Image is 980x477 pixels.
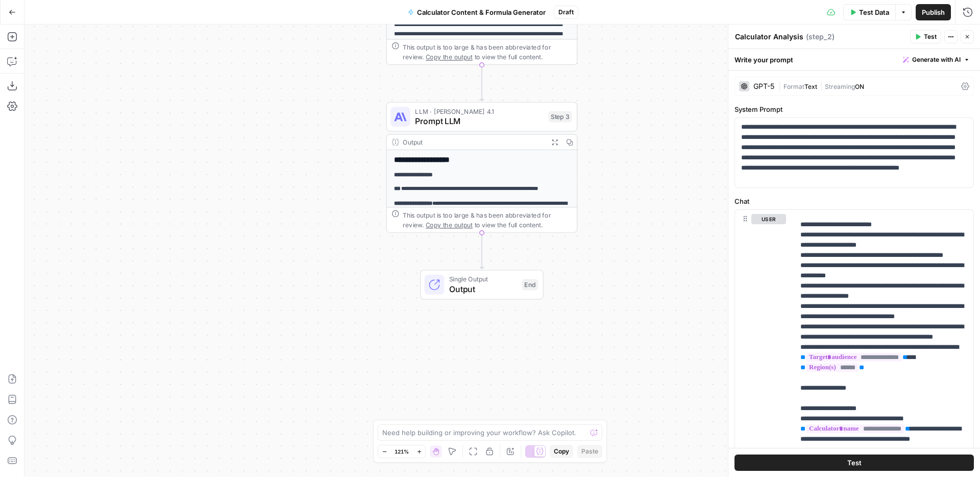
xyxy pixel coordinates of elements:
span: Calculator Content & Formula Generator [417,7,546,17]
label: System Prompt [734,104,974,114]
button: Test Data [843,4,895,20]
g: Edge from step_3 to end [480,233,483,269]
span: Copy [554,447,569,456]
div: This output is too large & has been abbreviated for review. to view the full content. [403,210,572,230]
span: Copy the output [426,53,473,61]
g: Edge from step_2 to step_3 [480,65,483,101]
span: Test Data [859,7,889,17]
div: GPT-5 [753,83,774,90]
div: End [522,279,538,291]
span: Format [783,83,804,90]
button: Test [910,30,941,43]
button: Paste [577,445,602,458]
span: Test [847,458,862,468]
label: Chat [734,196,974,206]
span: 121% [395,447,409,456]
button: Generate with AI [899,53,974,66]
button: Copy [550,445,573,458]
span: Output [449,283,517,295]
div: Write your prompt [728,49,980,70]
span: ON [855,83,864,90]
div: Step 3 [549,111,572,123]
span: Prompt LLM [415,115,543,127]
span: Copy the output [426,221,473,229]
span: Single Output [449,274,517,284]
span: Draft [558,8,574,17]
span: LLM · [PERSON_NAME] 4.1 [415,106,543,116]
span: Generate with AI [912,55,961,64]
span: | [817,81,825,91]
button: Calculator Content & Formula Generator [402,4,552,20]
button: user [751,214,786,224]
button: Publish [916,4,951,20]
span: | [778,81,783,91]
span: Publish [922,7,945,17]
span: Text [804,83,817,90]
textarea: Calculator Analysis [735,32,803,42]
span: Streaming [825,83,855,90]
div: Single OutputOutputEnd [386,270,578,299]
span: Test [924,32,937,41]
button: Test [734,455,974,471]
span: Paste [581,447,598,456]
span: ( step_2 ) [806,32,835,42]
div: Output [403,137,544,147]
div: This output is too large & has been abbreviated for review. to view the full content. [403,42,572,62]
